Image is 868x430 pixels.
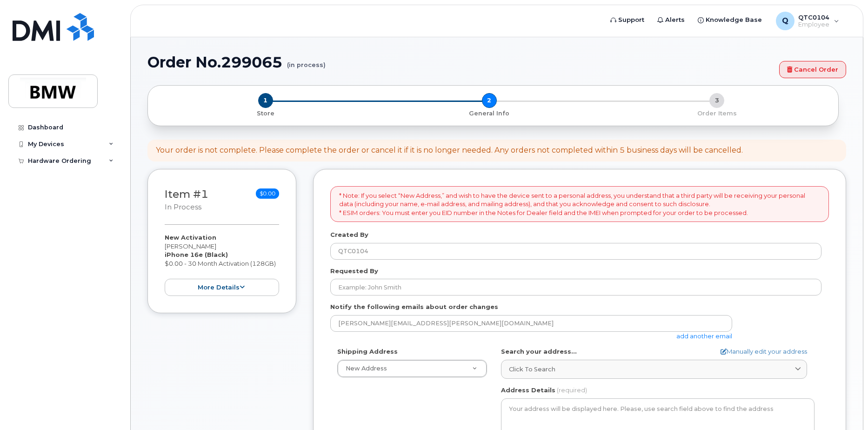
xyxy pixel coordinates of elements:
[165,279,279,296] button: more details
[339,191,820,217] p: * Note: If you select “New Address,” and wish to have the device sent to a personal address, you ...
[676,332,732,340] a: add another email
[501,360,807,379] a: Click to search
[557,386,587,394] span: (required)
[165,251,228,258] strong: iPhone 16e (Black)
[165,233,279,296] div: [PERSON_NAME] $0.00 - 30 Month Activation (128GB)
[501,347,577,356] label: Search your address...
[159,109,372,118] p: Store
[165,234,216,241] strong: New Activation
[779,61,846,78] a: Cancel Order
[287,54,326,68] small: (in process)
[258,93,273,108] span: 1
[721,347,807,356] a: Manually edit your address
[147,54,775,70] h1: Order No.299065
[155,108,375,118] a: 1 Store
[330,279,821,296] input: Example: John Smith
[330,230,368,239] label: Created By
[256,188,279,199] span: $0.00
[337,347,398,356] label: Shipping Address
[509,365,555,374] span: Click to search
[330,267,378,275] label: Requested By
[165,188,208,212] h3: Item #1
[346,365,387,372] span: New Address
[330,315,732,332] input: Example: john@appleseed.com
[165,203,201,211] small: in process
[501,386,555,395] label: Address Details
[330,302,498,311] label: Notify the following emails about order changes
[338,360,487,377] a: New Address
[156,145,743,156] div: Your order is not complete. Please complete the order or cancel it if it is no longer needed. Any...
